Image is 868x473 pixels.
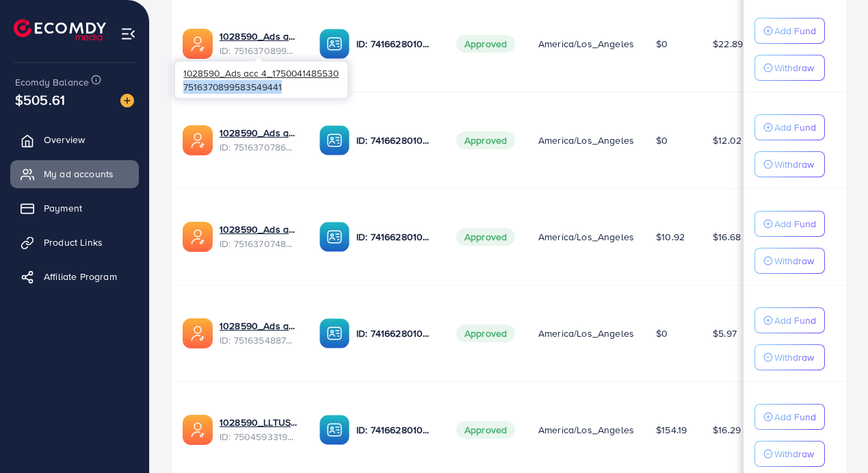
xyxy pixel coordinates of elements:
[754,211,825,237] button: Add Fund
[183,318,213,348] img: ic-ads-acc.e4c84228.svg
[538,133,634,147] span: America/Los_Angeles
[44,167,114,181] span: My ad accounts
[44,235,103,249] span: Product Links
[774,23,816,39] p: Add Fund
[656,423,687,437] span: $154.19
[183,125,213,155] img: ic-ads-acc.e4c84228.svg
[183,29,213,59] img: ic-ads-acc.e4c84228.svg
[713,423,741,437] span: $16.29
[183,222,213,252] img: ic-ads-acc.e4c84228.svg
[220,319,298,333] a: 1028590_Ads acc 2_1750038037587
[538,423,634,437] span: America/Los_Angeles
[356,36,434,52] p: ID: 7416628010620649488
[220,126,298,140] a: 1028590_Ads acc 3_1750041464367
[10,263,139,290] a: Affiliate Program
[656,230,685,244] span: $10.92
[220,222,298,236] a: 1028590_Ads acc 5_1750041610565
[120,94,134,107] img: image
[220,333,298,347] span: ID: 7516354887506526216
[774,60,814,76] p: Withdraw
[220,126,298,154] div: <span class='underline'>1028590_Ads acc 3_1750041464367</span></br>7516370786081357825
[774,216,816,232] p: Add Fund
[713,37,743,51] span: $22.89
[754,248,825,274] button: Withdraw
[44,201,82,215] span: Payment
[220,237,298,251] span: ID: 7516370748416835592
[774,312,816,329] p: Add Fund
[319,318,350,348] img: ic-ba-acc.ded83a64.svg
[538,230,634,244] span: America/Los_Angeles
[656,327,668,340] span: $0
[456,421,515,439] span: Approved
[14,19,106,40] img: logo
[774,349,814,366] p: Withdraw
[175,62,347,98] div: 7516370899583549441
[538,327,634,340] span: America/Los_Angeles
[15,75,89,89] span: Ecomdy Balance
[220,416,298,444] div: <span class='underline'>1028590_LLTUS_1747299399581</span></br>7504593319239188487
[713,133,741,147] span: $12.02
[774,446,814,462] p: Withdraw
[774,156,814,172] p: Withdraw
[220,319,298,347] div: <span class='underline'>1028590_Ads acc 2_1750038037587</span></br>7516354887506526216
[754,307,825,333] button: Add Fund
[10,194,139,222] a: Payment
[356,325,434,342] p: ID: 7416628010620649488
[120,26,136,42] img: menu
[456,35,515,53] span: Approved
[44,270,117,283] span: Affiliate Program
[356,422,434,438] p: ID: 7416628010620649488
[220,222,298,251] div: <span class='underline'>1028590_Ads acc 5_1750041610565</span></br>7516370748416835592
[456,131,515,149] span: Approved
[319,125,350,155] img: ic-ba-acc.ded83a64.svg
[456,228,515,246] span: Approved
[319,415,350,445] img: ic-ba-acc.ded83a64.svg
[456,324,515,342] span: Approved
[810,411,858,463] iframe: Chat
[183,66,339,79] span: 1028590_Ads acc 4_1750041485530
[220,416,298,429] a: 1028590_LLTUS_1747299399581
[10,126,139,153] a: Overview
[754,344,825,370] button: Withdraw
[10,229,139,256] a: Product Links
[713,230,741,244] span: $16.68
[10,160,139,188] a: My ad accounts
[220,140,298,154] span: ID: 7516370786081357825
[656,133,668,147] span: $0
[754,441,825,467] button: Withdraw
[183,415,213,445] img: ic-ads-acc.e4c84228.svg
[44,133,85,146] span: Overview
[754,404,825,430] button: Add Fund
[713,327,737,340] span: $5.97
[754,114,825,140] button: Add Fund
[774,119,816,136] p: Add Fund
[15,90,65,110] span: $505.61
[319,29,350,59] img: ic-ba-acc.ded83a64.svg
[754,151,825,177] button: Withdraw
[319,222,350,252] img: ic-ba-acc.ded83a64.svg
[356,132,434,149] p: ID: 7416628010620649488
[754,55,825,81] button: Withdraw
[220,430,298,444] span: ID: 7504593319239188487
[356,229,434,245] p: ID: 7416628010620649488
[774,253,814,269] p: Withdraw
[754,18,825,44] button: Add Fund
[220,29,298,43] a: 1028590_Ads acc 4_1750041485530
[538,37,634,51] span: America/Los_Angeles
[656,37,668,51] span: $0
[774,409,816,425] p: Add Fund
[220,44,298,57] span: ID: 7516370899583549441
